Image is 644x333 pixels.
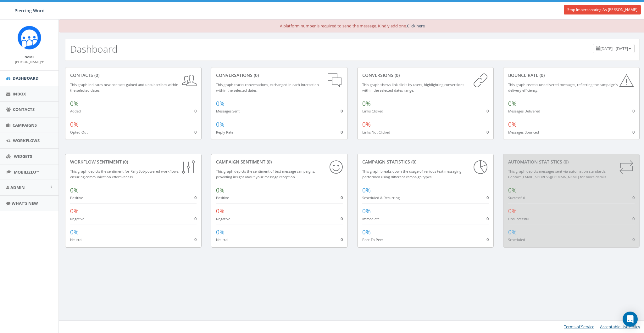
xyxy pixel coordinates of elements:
[341,216,343,221] span: 0
[508,207,517,215] span: 0%
[508,159,635,165] div: Automation Statistics
[486,216,489,221] span: 0
[341,108,343,114] span: 0
[70,109,81,113] small: Added
[122,159,128,165] span: (0)
[216,159,342,165] div: Campaign Sentiment
[70,100,79,108] span: 0%
[486,108,489,114] span: 0
[508,120,517,129] span: 0%
[508,186,517,194] span: 0%
[632,237,635,242] span: 0
[25,55,34,59] small: Name
[216,100,225,108] span: 0%
[341,237,343,242] span: 0
[362,195,400,200] small: Scheduled & Recurring
[70,228,79,236] span: 0%
[362,228,371,236] span: 0%
[216,130,233,135] small: Reply Rate
[70,207,79,215] span: 0%
[508,228,517,236] span: 0%
[13,138,40,143] span: Workflows
[194,108,197,114] span: 0
[18,26,41,49] img: Rally_Corp_Icon.png
[362,169,461,180] small: This graph breaks down the usage of various text messaging performed using different campaign types.
[486,129,489,135] span: 0
[508,216,529,221] small: Unsuccessful
[93,72,99,78] span: (0)
[600,46,628,51] span: [DATE] - [DATE]
[341,195,343,200] span: 0
[70,44,118,54] h2: Dashboard
[216,237,228,242] small: Neutral
[564,324,594,330] a: Terms of Service
[362,82,464,93] small: This graph shows link clicks by users, highlighting conversions within the selected dates range.
[216,207,225,215] span: 0%
[362,216,380,221] small: Immediate
[623,312,638,327] div: Open Intercom Messenger
[15,60,44,64] small: [PERSON_NAME]
[216,228,225,236] span: 0%
[564,5,641,14] a: Stop Impersonating As [PERSON_NAME]
[341,129,343,135] span: 0
[508,109,540,113] small: Messages Delivered
[13,106,35,112] span: Contacts
[13,122,37,128] span: Campaigns
[194,129,197,135] span: 0
[216,120,225,129] span: 0%
[70,169,179,180] small: This graph depicts the sentiment for RallyBot-powered workflows, ensuring communication effective...
[362,186,371,194] span: 0%
[70,120,79,129] span: 0%
[253,72,259,78] span: (0)
[13,91,26,97] span: Inbox
[407,23,425,29] a: Click here
[362,159,489,165] div: Campaign Statistics
[508,82,618,93] small: This graph reveals undelivered messages, reflecting the campaign's delivery efficiency.
[508,169,607,180] small: This graph depicts messages sent via automation standards. Contact [EMAIL_ADDRESS][DOMAIN_NAME] f...
[10,185,25,190] span: Admin
[410,159,416,165] span: (0)
[194,195,197,200] span: 0
[632,195,635,200] span: 0
[600,324,640,330] a: Acceptable Use Policy
[362,130,390,135] small: Links Not Clicked
[70,72,197,78] div: contacts
[70,82,178,93] small: This graph indicates new contacts gained and unsubscribes within the selected dates.
[508,237,525,242] small: Scheduled
[70,186,79,194] span: 0%
[216,82,319,93] small: This graph tracks conversations, exchanged in each interaction within the selected dates.
[508,130,539,135] small: Messages Bounced
[14,153,32,159] span: Widgets
[486,237,489,242] span: 0
[362,109,383,113] small: Links Clicked
[194,237,197,242] span: 0
[508,72,635,78] div: Bounce Rate
[15,59,44,64] a: [PERSON_NAME]
[70,216,84,221] small: Negative
[70,237,82,242] small: Neutral
[216,169,315,180] small: This graph depicts the sentiment of text message campaigns, providing insight about your message ...
[216,195,229,200] small: Positive
[194,216,197,221] span: 0
[14,169,39,175] span: MobilizeU™
[216,186,225,194] span: 0%
[14,8,45,14] span: Piercing Word
[632,216,635,221] span: 0
[13,75,39,81] span: Dashboard
[508,100,517,108] span: 0%
[362,237,383,242] small: Peer To Peer
[70,130,88,135] small: Opted Out
[486,195,489,200] span: 0
[632,108,635,114] span: 0
[562,159,569,165] span: (0)
[538,72,545,78] span: (0)
[265,159,272,165] span: (0)
[216,109,240,113] small: Messages Sent
[12,200,38,206] span: What's New
[216,72,342,78] div: conversations
[216,216,230,221] small: Negative
[70,159,197,165] div: Workflow Sentiment
[393,72,400,78] span: (0)
[70,195,83,200] small: Positive
[362,100,371,108] span: 0%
